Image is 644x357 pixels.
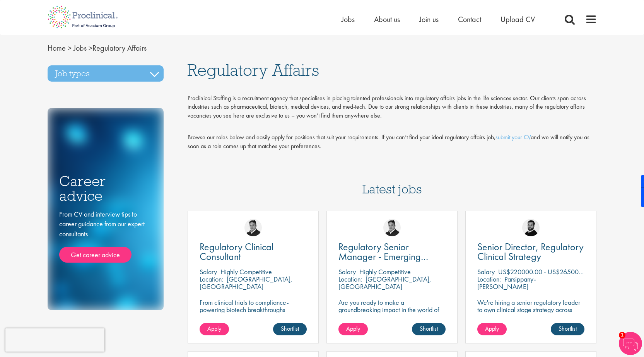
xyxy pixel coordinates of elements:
[362,163,422,201] h3: Latest jobs
[59,247,132,263] a: Get career advice
[200,267,217,276] span: Salary
[220,267,272,276] p: Highly Competitive
[477,240,584,263] span: Senior Director, Regulatory Clinical Strategy
[48,43,66,53] a: breadcrumb link to Home
[359,267,411,276] p: Highly Competitive
[188,94,597,121] div: Proclinical Staffing is a recruitment agency that specialises in placing talented professionals i...
[522,219,540,236] img: Nick Walker
[338,299,446,335] p: Are you ready to make a groundbreaking impact in the world of biotechnology? Join a growing compa...
[619,332,642,355] img: Chatbot
[200,299,307,328] p: From clinical trials to compliance-powering biotech breakthroughs remotely, where precision meets...
[89,43,92,53] span: >
[338,240,428,273] span: Regulatory Senior Manager - Emerging Markets
[188,60,319,80] span: Regulatory Affairs
[551,323,584,335] a: Shortlist
[412,323,446,335] a: Shortlist
[59,209,152,263] div: From CV and interview tips to career guidance from our expert consultants
[338,267,356,276] span: Salary
[485,325,499,333] span: Apply
[200,240,273,263] span: Regulatory Clinical Consultant
[338,323,368,335] a: Apply
[200,242,307,261] a: Regulatory Clinical Consultant
[244,219,262,236] img: Peter Duvall
[200,275,223,284] span: Location:
[419,14,439,24] a: Join us
[477,275,543,306] p: Parsippany-[PERSON_NAME][GEOGRAPHIC_DATA], [GEOGRAPHIC_DATA]
[501,14,535,24] a: Upload CV
[273,323,307,335] a: Shortlist
[477,275,501,284] span: Location:
[188,133,597,151] div: Browse our roles below and easily apply for positions that suit your requirements. If you can’t f...
[48,65,164,82] h3: Job types
[200,275,292,291] p: [GEOGRAPHIC_DATA], [GEOGRAPHIC_DATA]
[619,332,625,338] span: 1
[5,328,104,352] iframe: reCAPTCHA
[68,43,72,53] span: >
[342,14,355,24] a: Jobs
[458,14,481,24] a: Contact
[338,242,446,261] a: Regulatory Senior Manager - Emerging Markets
[477,323,507,335] a: Apply
[477,267,495,276] span: Salary
[73,43,87,53] a: breadcrumb link to Jobs
[48,43,147,53] span: Regulatory Affairs
[346,325,360,333] span: Apply
[477,242,584,261] a: Senior Director, Regulatory Clinical Strategy
[374,14,400,24] a: About us
[59,174,152,203] h3: Career advice
[477,299,584,321] p: We're hiring a senior regulatory leader to own clinical stage strategy across multiple programs.
[200,323,229,335] a: Apply
[495,133,531,141] a: submit your CV
[383,219,401,236] img: Peter Duvall
[207,325,221,333] span: Apply
[338,275,431,291] p: [GEOGRAPHIC_DATA], [GEOGRAPHIC_DATA]
[338,275,362,284] span: Location:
